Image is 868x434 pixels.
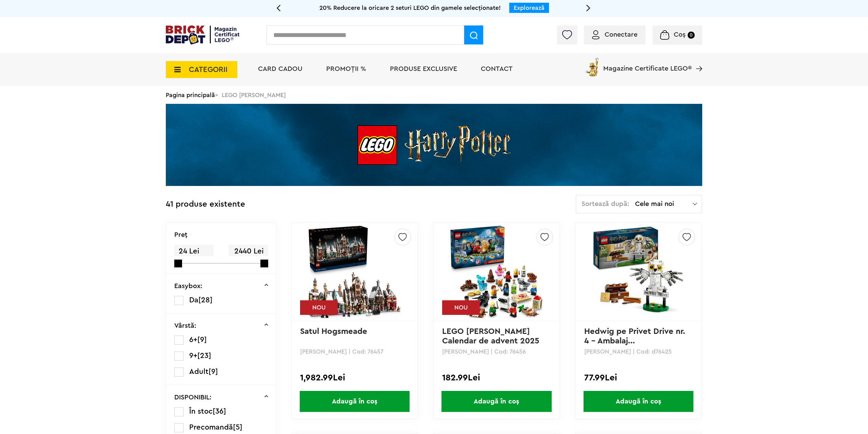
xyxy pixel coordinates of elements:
[584,391,693,412] span: Adaugă în coș
[258,65,302,72] a: Card Cadou
[584,327,688,345] a: Hedwig pe Privet Drive nr. 4 - Ambalaj...
[300,348,409,355] p: [PERSON_NAME] | Cod: 76457
[319,5,501,11] span: 20% Reducere la oricare 2 seturi LEGO din gamele selecționate!
[292,391,417,412] a: Adaugă în coș
[584,373,693,382] div: 77.99Lei
[603,56,692,72] span: Magazine Certificate LEGO®
[166,92,215,98] a: Pagina principală
[300,300,338,315] div: NOU
[189,352,197,359] span: 9+
[174,394,212,401] p: DISPONIBIL:
[166,104,702,186] img: LEGO Harry Potter
[189,423,233,431] span: Precomandă
[174,245,214,258] span: 24 Lei
[605,31,637,38] span: Conectare
[189,66,228,73] span: CATEGORII
[166,86,702,104] div: > LEGO [PERSON_NAME]
[674,31,686,38] span: Coș
[213,408,226,415] span: [36]
[174,322,196,329] p: Vârstă:
[481,65,513,72] a: Contact
[692,56,702,63] a: Magazine Certificate LEGO®
[166,195,245,214] div: 41 produse existente
[197,336,207,343] span: [9]
[197,352,211,359] span: [23]
[189,336,197,343] span: 6+
[592,31,637,38] a: Conectare
[307,224,402,319] img: Satul Hogsmeade
[449,224,544,319] img: LEGO Harry Potter Calendar de advent 2025
[189,296,198,304] span: Da
[390,65,457,72] a: Produse exclusive
[688,32,695,39] small: 0
[300,327,367,336] a: Satul Hogsmeade
[576,391,702,412] a: Adaugă în coș
[442,373,551,382] div: 182.99Lei
[442,348,551,355] p: [PERSON_NAME] | Cod: 76456
[300,373,409,382] div: 1,982.99Lei
[591,224,686,319] img: Hedwig pe Privet Drive nr. 4 - Ambalaj deteriorat
[233,423,242,431] span: [5]
[174,283,202,289] p: Easybox:
[174,231,188,238] p: Preţ
[326,65,366,72] a: PROMOȚII %
[229,245,268,258] span: 2440 Lei
[434,391,559,412] a: Adaugă în coș
[189,368,209,375] span: Adult
[442,327,539,345] a: LEGO [PERSON_NAME] Calendar de advent 2025
[442,300,480,315] div: NOU
[635,201,693,207] span: Cele mai noi
[441,391,551,412] span: Adaugă în coș
[514,5,545,11] a: Explorează
[198,296,213,304] span: [28]
[584,348,693,355] p: [PERSON_NAME] | Cod: d76425
[189,408,213,415] span: În stoc
[300,391,410,412] span: Adaugă în coș
[209,368,218,375] span: [9]
[581,201,629,207] span: Sortează după:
